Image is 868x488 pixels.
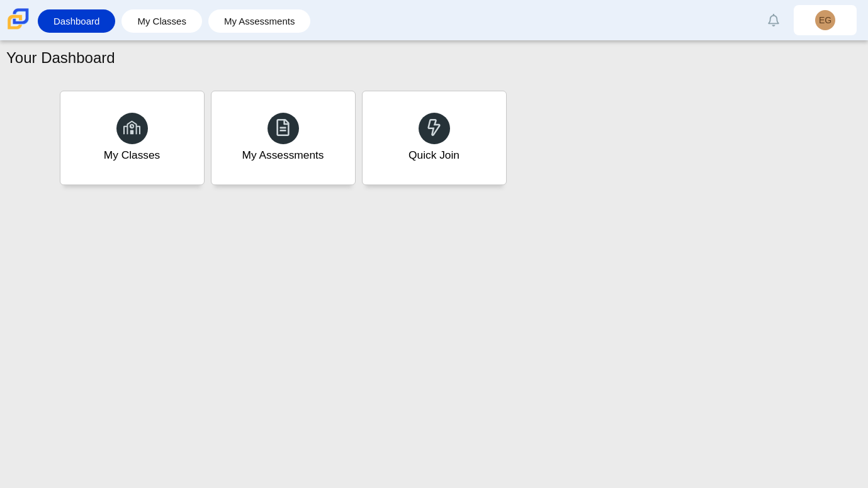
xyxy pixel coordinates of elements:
div: Quick Join [409,147,459,163]
a: My Classes [60,91,205,185]
a: Quick Join [362,91,507,185]
a: My Assessments [211,91,356,185]
img: Carmen School of Science & Technology [5,6,31,32]
a: Dashboard [44,9,109,33]
h1: Your Dashboard [6,47,115,69]
span: EG [819,16,831,25]
a: My Assessments [215,9,305,33]
a: My Classes [128,9,196,33]
div: My Classes [104,147,161,163]
a: EG [794,5,857,35]
a: Alerts [760,6,787,34]
a: Carmen School of Science & Technology [5,23,31,34]
div: My Assessments [242,147,324,163]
